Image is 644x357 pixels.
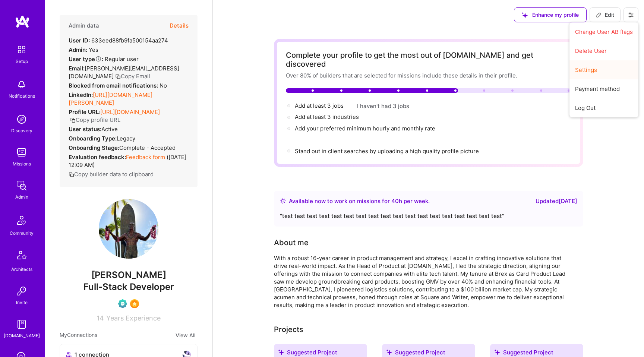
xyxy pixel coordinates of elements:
[60,331,97,339] span: My Connections
[115,72,150,80] button: Copy Email
[101,126,118,133] span: Active
[278,350,284,355] i: icon SuggestedTeams
[173,331,198,339] button: View All
[569,41,638,60] button: Delete User
[16,57,28,65] div: Setup
[295,113,359,120] span: Add at least 3 industries
[13,247,31,265] img: Architects
[569,60,638,79] button: Settings
[106,314,161,322] span: Years Experience
[295,136,485,143] span: Connect your calendar or set your availability to enable client interviews
[69,65,85,72] strong: Email:
[536,197,577,206] div: Updated [DATE]
[386,350,392,355] i: icon SuggestedTeams
[69,55,139,63] div: Regular user
[69,56,103,63] strong: User type :
[14,112,29,127] img: discovery
[170,15,189,37] button: Details
[357,102,409,110] button: I haven't had 3 jobs
[69,65,179,80] span: [PERSON_NAME][EMAIL_ADDRESS][DOMAIN_NAME]
[97,314,104,322] span: 14
[495,350,500,355] i: icon SuggestedTeams
[69,82,160,89] strong: Blocked from email notifications:
[60,269,198,281] span: [PERSON_NAME]
[100,108,160,116] a: [URL][DOMAIN_NAME]
[83,281,174,292] span: Full-Stack Developer
[569,98,638,117] button: Log Out
[69,108,100,116] strong: Profile URL:
[4,332,40,339] div: [DOMAIN_NAME]
[69,170,154,178] button: Copy builder data to clipboard
[69,91,152,106] a: [URL][DOMAIN_NAME][PERSON_NAME]
[69,46,98,54] div: Yes
[69,135,117,142] strong: Onboarding Type:
[514,7,587,22] button: Enhance my profile
[69,37,168,44] div: 633eed88fb9fa500154aa274
[14,317,29,332] img: guide book
[13,211,31,229] img: Community
[10,229,34,237] div: Community
[14,77,29,92] img: bell
[119,144,176,151] span: Complete - Accepted
[9,92,35,100] div: Notifications
[295,147,479,155] div: Stand out in client searches by uploading a high quality profile picture
[15,193,28,201] div: Admin
[569,79,638,98] button: Payment method
[117,135,135,142] span: legacy
[11,127,32,135] div: Discovery
[115,74,121,79] i: icon Copy
[14,42,29,57] img: setup
[391,198,399,205] span: 40
[274,254,572,309] div: With a robust 16-year career in product management and strategy, I excel in crafting innovative s...
[70,117,76,123] i: icon Copy
[69,22,99,29] h4: Admin data
[69,91,93,98] strong: LinkedIn:
[70,116,120,124] button: Copy profile URL
[274,237,309,248] div: About me
[286,51,571,69] div: Complete your profile to get the most out of [DOMAIN_NAME] and get discovered
[14,284,29,298] img: Invite
[14,145,29,160] img: teamwork
[569,22,638,41] button: Change User AB flags
[295,102,344,109] span: Add at least 3 jobs
[69,46,87,53] strong: Admin:
[522,12,528,18] i: icon SuggestedTeams
[69,126,101,133] strong: User status:
[280,212,577,221] div: “ test test test test test test test test test test test test test test test test test test ”
[522,11,579,19] span: Enhance my profile
[11,265,32,273] div: Architects
[289,197,430,206] div: Available now to work on missions for h per week .
[286,72,571,79] div: Over 80% of builders that are selected for missions include these details in their profile.
[590,7,621,22] button: Edit
[69,144,119,151] strong: Onboarding Stage:
[95,56,102,62] i: Help
[69,153,189,169] div: ( [DATE] 12:09 AM )
[69,172,74,177] i: icon Copy
[295,125,435,132] span: Add your preferred minimum hourly and monthly rate
[16,298,28,306] div: Invite
[130,299,139,308] img: SelectionTeam
[280,198,286,204] img: Availability
[126,154,165,161] a: Feedback form
[15,15,30,28] img: logo
[118,299,127,308] img: Evaluation Call Pending
[13,160,31,168] div: Missions
[69,82,167,89] div: No
[69,37,90,44] strong: User ID:
[99,199,158,259] img: User Avatar
[14,178,29,193] img: admin teamwork
[69,154,126,161] strong: Evaluation feedback:
[274,324,303,335] div: Projects
[596,11,614,19] span: Edit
